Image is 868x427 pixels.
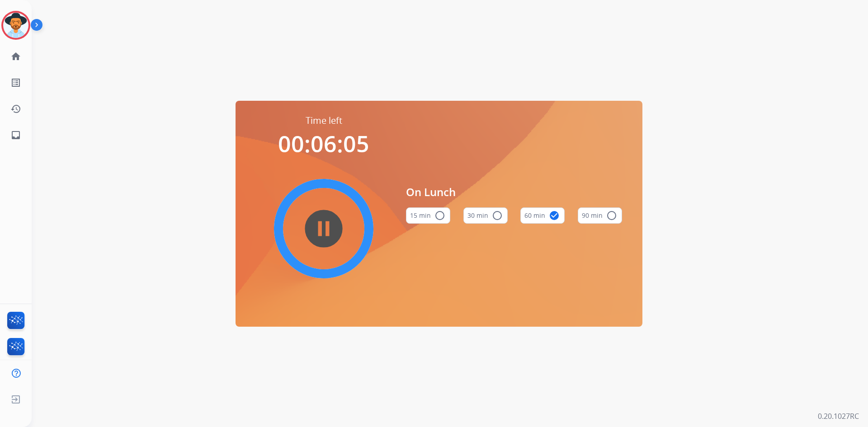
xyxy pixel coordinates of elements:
span: On Lunch [406,184,622,200]
mat-icon: check_circle [549,210,560,221]
span: 00:06:05 [278,128,369,159]
button: 15 min [406,207,450,224]
p: 0.20.1027RC [818,411,859,422]
mat-icon: history [10,103,21,114]
button: 30 min [463,207,508,224]
mat-icon: list_alt [10,77,21,88]
button: 60 min [520,207,565,224]
mat-icon: radio_button_unchecked [434,210,445,221]
img: avatar [3,13,28,38]
button: 90 min [578,207,622,224]
mat-icon: radio_button_unchecked [492,210,503,221]
span: Time left [306,114,342,127]
mat-icon: home [10,51,21,62]
mat-icon: pause_circle_filled [318,223,329,234]
mat-icon: radio_button_unchecked [606,210,617,221]
mat-icon: inbox [10,130,21,141]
